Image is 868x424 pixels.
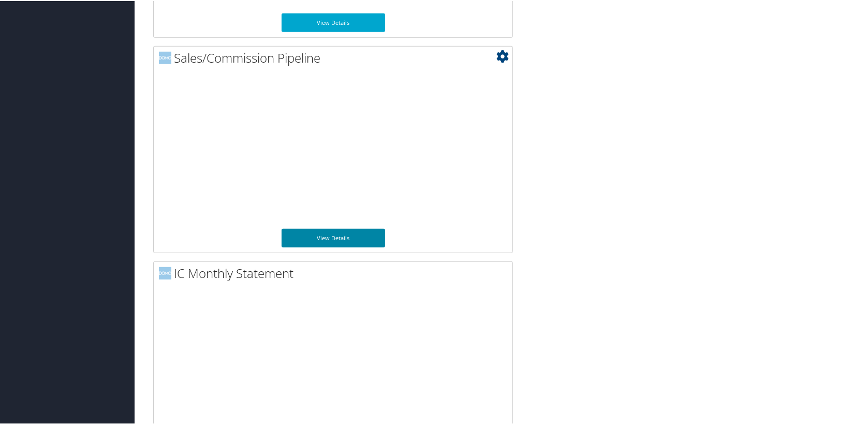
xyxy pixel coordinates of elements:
img: domo-logo.png [159,266,171,279]
img: domo-logo.png [159,51,171,63]
a: View Details [282,12,385,31]
a: View Details [282,228,385,246]
h2: Sales/Commission Pipeline [159,48,512,66]
h2: IC Monthly Statement [159,264,512,281]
